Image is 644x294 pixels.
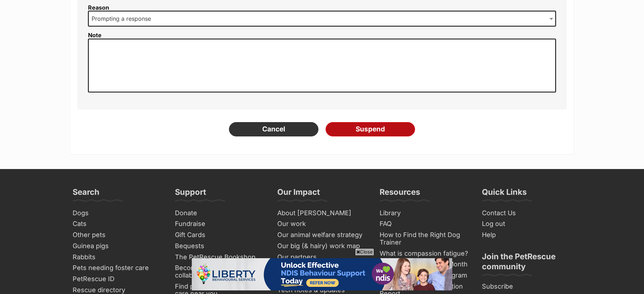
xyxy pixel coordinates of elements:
a: About [PERSON_NAME] [274,208,370,219]
a: Cats [70,218,165,230]
a: Pets needing foster care [70,262,165,274]
a: Donate [172,208,267,219]
h3: Join the PetRescue community [482,251,571,276]
a: Dogs [70,208,165,219]
a: Fundraise [172,218,267,230]
span: Prompting a response [88,11,556,26]
a: Rabbits [70,252,165,263]
a: Our big (& hairy) work map [274,241,370,252]
a: Log out [479,218,574,230]
a: The PetRescue Bookshop [172,252,267,263]
label: Reason [88,4,109,11]
a: Bequests [172,241,267,252]
a: FAQ [377,218,472,230]
label: Note [88,32,102,39]
a: Other pets [70,230,165,241]
h3: Support [175,187,206,201]
iframe: Advertisement [192,258,452,290]
a: What is compassion fatigue? [377,248,472,259]
a: Our work [274,218,370,230]
a: Gift Cards [172,230,267,241]
h3: Our Impact [277,187,320,201]
a: Our animal welfare strategy [274,230,370,241]
a: Cancel [229,122,318,136]
a: Help [479,230,574,241]
a: Become a food donation collaborator [172,262,267,281]
span: Prompting a response [89,14,158,24]
h3: Quick Links [482,187,527,201]
a: Guinea pigs [70,241,165,252]
h3: Resources [380,187,420,201]
a: Library [377,208,472,219]
a: Contact Us [479,208,574,219]
a: Subscribe [479,281,574,292]
input: Suspend [326,122,415,136]
h3: Search [73,187,99,201]
a: Our partners [274,252,370,263]
a: How to Find the Right Dog Trainer [377,230,472,248]
a: PetRescue ID [70,274,165,285]
span: Close [355,248,374,255]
